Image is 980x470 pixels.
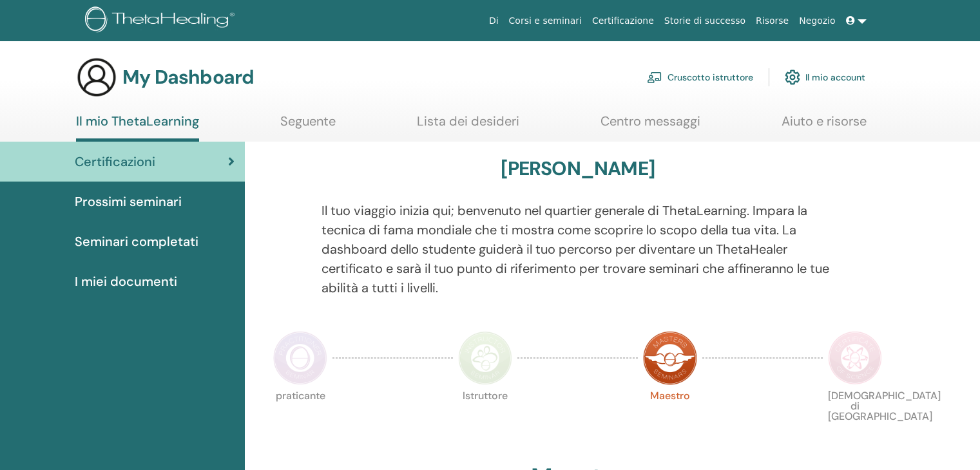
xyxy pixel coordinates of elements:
[643,331,697,385] img: Master
[75,232,198,251] span: Seminari completati
[273,391,327,445] p: praticante
[504,9,587,33] a: Corsi e seminari
[600,113,700,138] a: Centro messaggi
[75,192,182,211] span: Prossimi seminari
[484,9,504,33] a: Di
[782,113,867,138] a: Aiuto e risorse
[280,113,336,138] a: Seguente
[828,391,882,445] p: [DEMOGRAPHIC_DATA] di [GEOGRAPHIC_DATA]
[659,9,751,33] a: Storie di successo
[322,201,834,297] p: Il tuo viaggio inizia qui; benvenuto nel quartier generale di ThetaLearning. Impara la tecnica di...
[85,6,239,35] img: logo.png
[785,63,865,91] a: Il mio account
[647,71,662,83] img: chalkboard-teacher.svg
[643,391,697,445] p: Maestro
[828,331,882,385] img: Certificate of Science
[751,9,794,33] a: Risorse
[794,9,840,33] a: Negozio
[76,113,199,142] a: Il mio ThetaLearning
[75,272,177,291] span: I miei documenti
[76,57,117,98] img: generic-user-icon.jpg
[458,391,512,445] p: Istruttore
[122,66,254,89] h3: My Dashboard
[417,113,519,138] a: Lista dei desideri
[785,66,800,88] img: cog.svg
[458,331,512,385] img: Instructor
[273,331,327,385] img: Practitioner
[587,9,659,33] a: Certificazione
[501,157,655,180] h3: [PERSON_NAME]
[647,63,753,91] a: Cruscotto istruttore
[75,152,155,171] span: Certificazioni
